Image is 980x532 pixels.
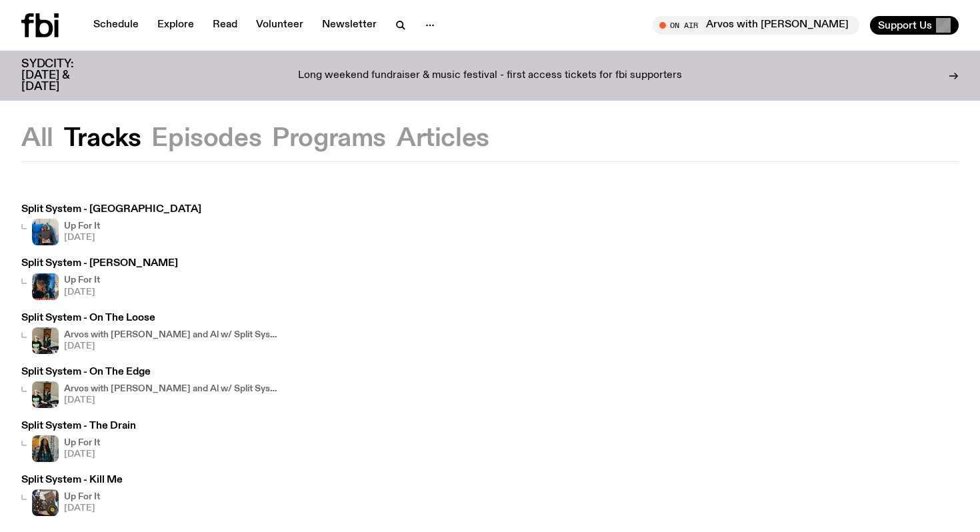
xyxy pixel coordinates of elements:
img: Ruby wears a Collarbones t shirt and pretends to play the DJ decks, Al sings into a pringles can.... [32,381,59,408]
h3: Split System - The Drain [21,421,136,431]
h3: Split System - On The Loose [21,313,277,323]
button: Articles [397,127,489,151]
a: Newsletter [314,16,385,35]
span: [DATE] [64,342,277,351]
button: All [21,127,53,151]
a: Split System - On The LooseRuby wears a Collarbones t shirt and pretends to play the DJ decks, Al... [21,313,277,354]
span: [DATE] [64,233,100,242]
h4: Up For It [64,493,100,501]
button: Tracks [64,127,141,151]
h3: Split System - [GEOGRAPHIC_DATA] [21,205,201,215]
p: Long weekend fundraiser & music festival - first access tickets for fbi supporters [298,70,682,82]
a: Split System - Kill Mea photo of the cd 99.9%, Kaytranadas debut album. it is open and showcases ... [21,475,123,516]
h4: Up For It [64,222,100,231]
span: Support Us [878,19,932,31]
img: Ify - a Brown Skin girl with black braided twists, looking up to the side with her tongue stickin... [32,435,59,462]
span: [DATE] [64,504,100,513]
h3: Split System - [PERSON_NAME] [21,259,178,269]
a: Read [205,16,245,35]
h4: Arvos with [PERSON_NAME] and Al w/ Split System (Naarm) Interview! [64,331,277,339]
span: [DATE] [64,450,100,459]
button: Episodes [151,127,261,151]
h4: Arvos with [PERSON_NAME] and Al w/ Split System (Naarm) Interview! [64,385,277,393]
a: Split System - On The EdgeRuby wears a Collarbones t shirt and pretends to play the DJ decks, Al ... [21,367,277,408]
a: Explore [149,16,202,35]
h4: Up For It [64,276,100,285]
button: On AirArvos with [PERSON_NAME] [653,16,859,35]
a: Split System - [PERSON_NAME]Up For It[DATE] [21,259,178,299]
button: Support Us [870,16,959,35]
h3: SYDCITY: [DATE] & [DATE] [21,59,107,93]
img: Ruby wears a Collarbones t shirt and pretends to play the DJ decks, Al sings into a pringles can.... [32,327,59,354]
a: Split System - The DrainIfy - a Brown Skin girl with black braided twists, looking up to the side... [21,421,136,462]
span: [DATE] [64,288,100,297]
img: a photo of the cd 99.9%, Kaytranadas debut album. it is open and showcases the artwork; a sloth w... [32,489,59,516]
a: Schedule [85,16,147,35]
h3: Split System - On The Edge [21,367,277,377]
a: Volunteer [248,16,311,35]
h3: Split System - Kill Me [21,475,123,485]
button: Programs [272,127,386,151]
a: Split System - [GEOGRAPHIC_DATA]Up For It[DATE] [21,205,201,245]
span: [DATE] [64,396,277,405]
h4: Up For It [64,439,100,447]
